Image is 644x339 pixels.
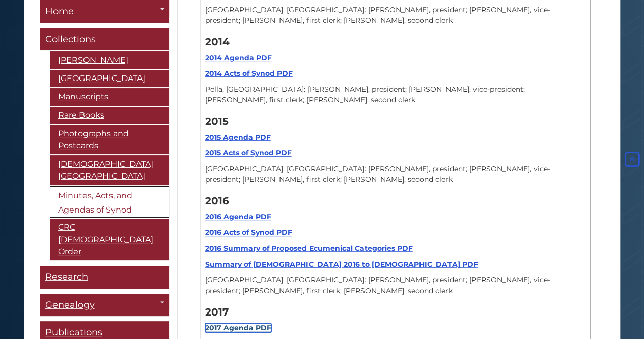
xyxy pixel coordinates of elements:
span: Genealogy [45,299,95,310]
a: [DEMOGRAPHIC_DATA][GEOGRAPHIC_DATA] [50,155,169,185]
a: Minutes, Acts, and Agendas of Synod [50,186,169,218]
a: 2014 Acts of Synod PDF [205,69,293,78]
a: 2015 Agenda PDF [205,133,271,142]
a: [PERSON_NAME] [50,51,169,69]
a: Rare Books [50,107,169,124]
p: Pella, [GEOGRAPHIC_DATA]: [PERSON_NAME], president; [PERSON_NAME], vice-president; [PERSON_NAME],... [205,84,584,106]
a: Research [40,266,169,289]
span: Collections [45,34,96,45]
p: [GEOGRAPHIC_DATA], [GEOGRAPHIC_DATA]: [PERSON_NAME], president; [PERSON_NAME], vice-president; [P... [205,5,584,26]
a: [GEOGRAPHIC_DATA] [50,70,169,87]
a: Collections [40,28,169,51]
a: Photographs and Postcards [50,125,169,154]
a: Genealogy [40,294,169,317]
strong: 2015 [205,115,229,127]
a: CRC [DEMOGRAPHIC_DATA] Order [50,219,169,260]
a: 2017 Agenda PDF [205,323,271,332]
a: 2015 Acts of Synod PDF [205,148,292,158]
a: 2016 Acts of Synod PDF [205,228,292,237]
span: Research [45,271,88,282]
a: 2016 Agenda PDF [205,212,271,221]
strong: 2017 [205,306,229,318]
a: Back to Top [623,155,641,164]
a: 2016 Summary of Proposed Ecumenical Categories PDF [205,244,413,253]
span: Publications [45,327,102,338]
p: [GEOGRAPHIC_DATA], [GEOGRAPHIC_DATA]: [PERSON_NAME], president; [PERSON_NAME], vice-president; [P... [205,275,584,296]
p: [GEOGRAPHIC_DATA], [GEOGRAPHIC_DATA]: [PERSON_NAME], president; [PERSON_NAME], vice-president; [P... [205,164,584,185]
strong: 2014 [205,36,230,48]
a: 2014 Agenda PDF [205,53,272,62]
a: Summary of [DEMOGRAPHIC_DATA] 2016 to [DEMOGRAPHIC_DATA] PDF [205,259,478,269]
a: Manuscripts [50,88,169,106]
span: Home [45,6,74,17]
strong: 2016 [205,195,229,207]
